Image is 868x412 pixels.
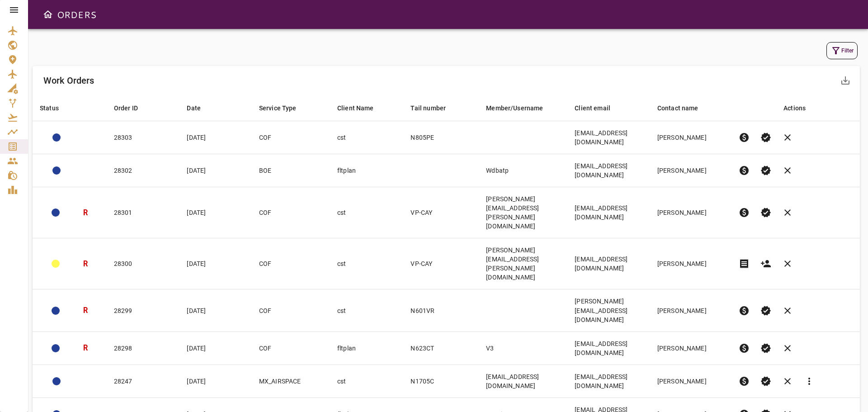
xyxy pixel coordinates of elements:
div: Tail number [410,103,446,114]
div: ADMIN [52,260,60,268]
button: Cancel order [777,253,798,275]
td: cst [330,238,404,289]
span: more_vert [804,376,815,387]
div: Order ID [114,103,138,114]
td: Wdbatp [479,154,567,187]
span: clear [782,258,793,269]
td: 28298 [107,331,180,365]
td: [EMAIL_ADDRESS][DOMAIN_NAME] [567,331,650,365]
td: [EMAIL_ADDRESS][DOMAIN_NAME] [567,121,650,154]
td: [DATE] [179,154,251,187]
div: Member/Username [486,103,543,114]
button: Set Permit Ready [755,202,777,223]
td: [PERSON_NAME][EMAIL_ADDRESS][DOMAIN_NAME] [567,289,650,331]
h3: R [83,305,88,316]
button: Cancel order [777,337,798,359]
span: Client email [575,103,622,114]
td: BOE [252,154,330,187]
span: paid [739,132,750,143]
span: verified [760,207,771,218]
td: COF [252,187,330,238]
button: Pre-Invoice order [733,370,755,392]
button: Pre-Invoice order [733,160,755,181]
div: ACTION REQUIRED [52,344,60,352]
td: N601VR [403,289,479,331]
td: COF [252,121,330,154]
td: fltplan [330,154,404,187]
span: paid [739,165,750,176]
span: clear [782,165,793,176]
td: [PERSON_NAME] [650,289,731,331]
span: clear [782,343,793,354]
td: 28302 [107,154,180,187]
td: MX_AIRSPACE [252,365,330,398]
span: verified [760,376,771,387]
td: N623CT [403,331,479,365]
span: Status [40,103,71,114]
h3: R [83,259,88,269]
span: Date [187,103,212,114]
td: [EMAIL_ADDRESS][DOMAIN_NAME] [567,154,650,187]
div: Status [40,103,59,114]
h3: R [83,208,88,218]
button: Pre-Invoice order [733,337,755,359]
div: ADMIN [52,307,60,315]
td: COF [252,238,330,289]
button: Export [835,70,856,91]
td: V3 [479,331,567,365]
span: clear [782,305,793,316]
td: [EMAIL_ADDRESS][DOMAIN_NAME] [567,187,650,238]
td: [PERSON_NAME] [650,365,731,398]
span: verified [760,305,771,316]
span: clear [782,132,793,143]
td: [PERSON_NAME] [650,121,731,154]
button: Pre-Invoice order [733,127,755,148]
span: verified [760,132,771,143]
td: [DATE] [179,365,251,398]
button: Create customer [755,253,777,275]
span: Member/Username [486,103,555,114]
td: [DATE] [179,121,251,154]
td: [PERSON_NAME][EMAIL_ADDRESS][PERSON_NAME][DOMAIN_NAME] [479,187,567,238]
span: Service Type [259,103,308,114]
span: paid [739,343,750,354]
button: Open drawer [39,5,57,24]
h6: ORDERS [57,7,96,22]
td: fltplan [330,331,404,365]
td: [EMAIL_ADDRESS][DOMAIN_NAME] [479,365,567,398]
td: 28299 [107,289,180,331]
button: Cancel order [777,300,798,322]
td: VP-CAY [403,187,479,238]
div: Date [187,103,201,114]
td: [DATE] [179,331,251,365]
span: receipt [739,258,750,269]
span: clear [782,376,793,387]
h6: Work Orders [43,73,94,88]
td: COF [252,289,330,331]
button: Pre-Invoice order [733,202,755,223]
td: [PERSON_NAME] [650,154,731,187]
span: save_alt [840,75,851,86]
td: [PERSON_NAME] [650,331,731,365]
button: Cancel order [777,127,798,148]
div: Contact name [657,103,698,114]
td: [DATE] [179,289,251,331]
td: COF [252,331,330,365]
td: [PERSON_NAME] [650,187,731,238]
td: [EMAIL_ADDRESS][DOMAIN_NAME] [567,365,650,398]
span: paid [739,207,750,218]
td: 28300 [107,238,180,289]
button: Filter [826,42,858,59]
h3: R [83,343,88,353]
td: [DATE] [179,238,251,289]
button: Invoice order [733,253,755,275]
span: paid [739,376,750,387]
button: Cancel order [777,202,798,223]
button: Pre-Invoice order [733,300,755,322]
span: verified [760,343,771,354]
div: Client Name [337,103,374,114]
div: ACTION REQUIRED [52,377,61,385]
button: Set Permit Ready [755,300,777,322]
span: Client Name [337,103,386,114]
td: cst [330,187,404,238]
